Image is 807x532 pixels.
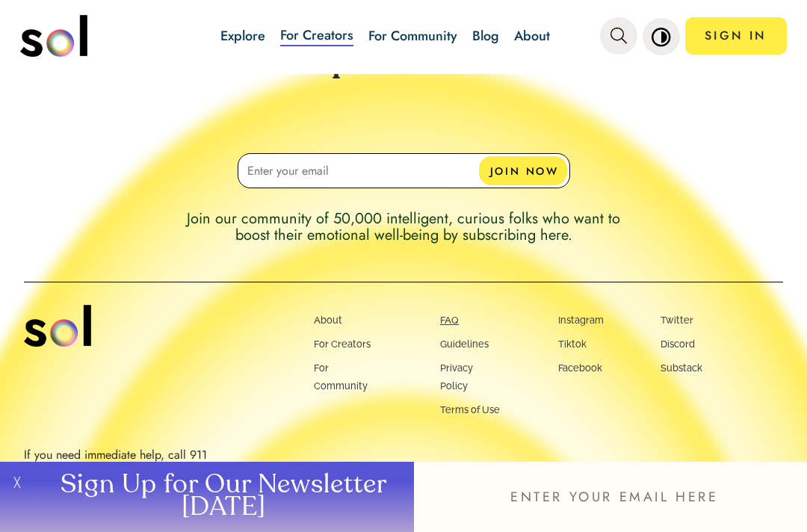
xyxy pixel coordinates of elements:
[440,404,500,415] a: Terms of Use
[440,314,459,326] a: FAQ
[314,315,342,326] a: About
[558,315,604,326] a: Instagram
[440,362,473,392] a: Privacy Policy
[514,26,550,46] a: About
[314,338,371,350] a: For Creators
[24,448,472,519] div: If you need immediate help, call 911 or go to the nearest emergency room. Suicide Prevention Life...
[479,156,567,185] button: JOIN NOW
[368,26,457,46] a: For Community
[314,362,368,392] a: For Community
[414,462,807,532] input: ENTER YOUR EMAIL HERE
[685,17,787,55] a: SIGN IN
[440,338,489,350] a: Guidelines
[238,153,570,188] input: Enter your email
[472,26,499,46] a: Blog
[558,338,587,350] a: Tiktok
[20,15,87,57] img: logo
[220,26,265,46] a: Explore
[280,25,353,46] a: For Creators
[20,10,787,62] nav: main navigation
[24,305,91,347] img: logo
[661,315,693,326] a: Twitter
[29,462,414,532] button: Sign Up for Our Newsletter [DATE]
[558,362,602,374] a: Facebook
[176,211,631,244] p: Join our community of 50,000 intelligent, curious folks who want to boost their emotional well-be...
[661,362,702,374] a: Substack
[661,338,695,350] a: Discord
